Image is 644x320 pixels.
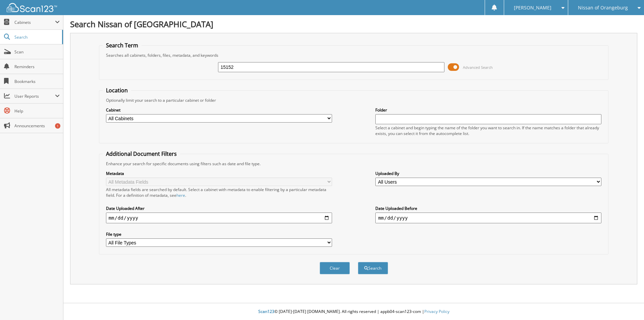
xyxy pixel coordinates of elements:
[375,125,601,136] div: Select a cabinet and begin typing the name of the folder you want to search in. If the name match...
[106,213,332,223] input: start
[70,18,637,30] h1: Search Nissan of [GEOGRAPHIC_DATA]
[14,123,60,129] span: Announcements
[463,65,493,70] span: Advanced Search
[258,309,274,314] span: Scan123
[14,108,60,114] span: Help
[375,213,601,223] input: end
[103,87,131,94] legend: Location
[106,107,332,113] label: Cabinet
[103,161,605,167] div: Enhance your search for specific documents using filters such as date and file type.
[514,6,551,10] span: [PERSON_NAME]
[103,52,605,58] div: Searches all cabinets, folders, files, metadata, and keywords
[106,205,332,211] label: Date Uploaded After
[55,123,60,129] div: 1
[14,64,60,70] span: Reminders
[14,49,60,55] span: Scan
[375,171,601,176] label: Uploaded By
[106,171,332,176] label: Metadata
[103,42,142,49] legend: Search Term
[14,79,60,84] span: Bookmarks
[106,187,332,198] div: All metadata fields are searched by default. Select a cabinet with metadata to enable filtering b...
[320,262,350,274] button: Clear
[578,6,628,10] span: Nissan of Orangeburg
[14,93,55,99] span: User Reports
[103,97,605,103] div: Optionally limit your search to a particular cabinet or folder
[106,231,332,237] label: File type
[14,19,55,25] span: Cabinets
[7,3,57,12] img: scan123-logo-white.svg
[375,205,601,211] label: Date Uploaded Before
[176,192,185,198] a: here
[14,34,59,40] span: Search
[424,309,449,314] a: Privacy Policy
[375,107,601,113] label: Folder
[358,262,388,274] button: Search
[63,304,644,320] div: © [DATE]-[DATE] [DOMAIN_NAME]. All rights reserved | appb04-scan123-com |
[103,150,180,157] legend: Additional Document Filters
